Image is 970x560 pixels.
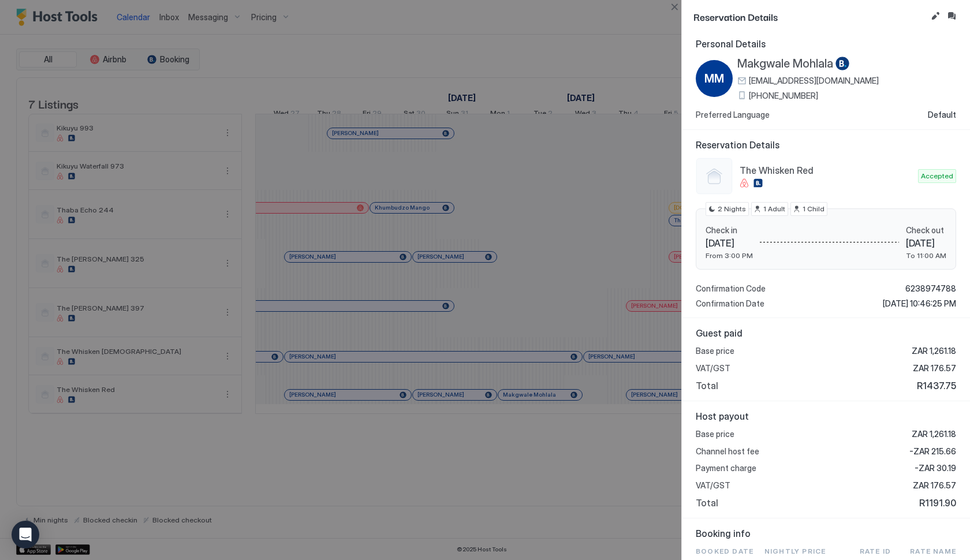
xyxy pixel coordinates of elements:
[912,429,956,439] span: ZAR 1,261.18
[913,363,956,374] span: ZAR 176.57
[718,204,746,214] span: 2 Nights
[945,9,958,23] button: Inbox
[696,283,766,294] span: Confirmation Code
[860,546,891,557] span: Rate ID
[696,480,730,491] span: VAT/GST
[803,204,824,214] span: 1 Child
[749,91,818,101] span: [PHONE_NUMBER]
[696,110,770,120] span: Preferred Language
[696,380,718,391] span: Total
[706,251,753,260] span: From 3:00 PM
[906,225,946,236] span: Check out
[909,446,956,457] span: -ZAR 215.66
[905,283,956,294] span: 6238974788
[915,463,956,473] span: -ZAR 30.19
[764,546,826,557] span: Nightly Price
[696,346,734,356] span: Base price
[921,171,953,181] span: Accepted
[917,380,956,391] span: R1437.75
[696,38,956,50] span: Personal Details
[696,546,761,557] span: Booked Date
[696,410,956,422] span: Host payout
[913,480,956,491] span: ZAR 176.57
[12,521,39,548] div: Open Intercom Messenger
[883,298,956,309] span: [DATE] 10:46:25 PM
[693,9,926,24] span: Reservation Details
[928,9,942,23] button: Edit reservation
[696,298,764,309] span: Confirmation Date
[763,204,785,214] span: 1 Adult
[919,497,956,509] span: R1191.90
[696,463,756,473] span: Payment charge
[696,139,956,151] span: Reservation Details
[696,327,956,339] span: Guest paid
[706,237,753,249] span: [DATE]
[912,346,956,356] span: ZAR 1,261.18
[928,110,956,120] span: Default
[696,363,730,374] span: VAT/GST
[737,57,833,71] span: Makgwale Mohlala
[696,429,734,439] span: Base price
[910,546,956,557] span: Rate Name
[696,497,718,509] span: Total
[706,225,753,236] span: Check in
[704,70,724,87] span: MM
[740,165,913,176] span: The Whisken Red
[749,76,879,86] span: [EMAIL_ADDRESS][DOMAIN_NAME]
[696,528,956,539] span: Booking info
[696,446,759,457] span: Channel host fee
[906,237,946,249] span: [DATE]
[906,251,946,260] span: To 11:00 AM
